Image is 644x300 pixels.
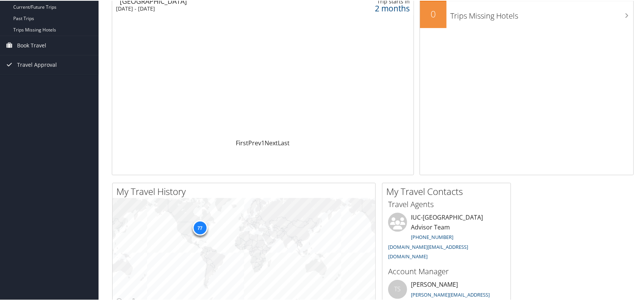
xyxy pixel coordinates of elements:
div: TS [388,279,407,298]
div: [DATE] - [DATE] [116,5,276,11]
li: IUC-[GEOGRAPHIC_DATA] Advisor Team [384,212,509,262]
a: Last [278,138,290,146]
div: 77 [192,220,207,235]
h2: My Travel Contacts [386,184,511,197]
h3: Travel Agents [388,198,505,209]
a: 1 [261,138,265,146]
h3: Trips Missing Hotels [450,6,633,20]
h2: 0 [420,7,447,20]
div: 2 months [306,4,410,11]
a: Prev [248,138,261,146]
a: 0Trips Missing Hotels [420,1,633,27]
a: Next [265,138,278,146]
a: [DOMAIN_NAME][EMAIL_ADDRESS][DOMAIN_NAME] [388,243,468,259]
span: Book Travel [17,35,46,54]
span: Travel Approval [17,55,57,74]
h3: Account Manager [388,265,505,276]
a: [PHONE_NUMBER] [411,233,453,240]
h2: My Travel History [116,184,375,197]
a: First [236,138,248,146]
